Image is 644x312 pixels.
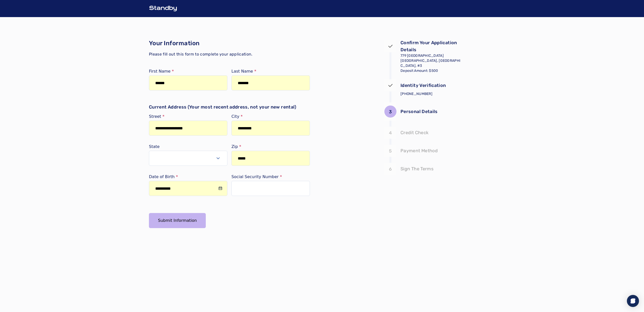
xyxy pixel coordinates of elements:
p: 3 [389,108,392,115]
p: Identity Verification [400,82,446,89]
button: Submit Information [149,213,206,228]
p: Credit Check [400,129,428,136]
span: Please fill out this form to complete your application. [149,52,253,57]
p: Sign The Terms [400,165,433,172]
p: 6 [389,166,392,173]
label: State [149,145,227,149]
p: Payment Method [400,147,438,154]
p: 4 [389,129,392,136]
label: Zip [231,145,310,149]
div: Open Intercom Messenger [627,295,639,307]
label: Social Security Number [231,175,310,179]
p: Personal Details [400,108,438,115]
span: Your Information [149,40,200,47]
span: [PHONE_NUMBER] [400,92,432,96]
label: Last Name [231,69,310,73]
label: Date of Birth [149,175,227,179]
p: 5 [389,147,392,154]
p: Confirm Your Application Details [400,39,461,53]
p: 779 [GEOGRAPHIC_DATA] [GEOGRAPHIC_DATA], [GEOGRAPHIC_DATA], #3 Deposit Amount: $500 [DATE] - [DATE] [400,53,461,78]
button: Select open [149,151,227,166]
p: Current Address (Your most recent address, not your new rental) [149,103,296,111]
label: Street [149,115,227,119]
div: input icon [218,186,222,190]
label: City [231,115,310,119]
label: First Name [149,69,227,73]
